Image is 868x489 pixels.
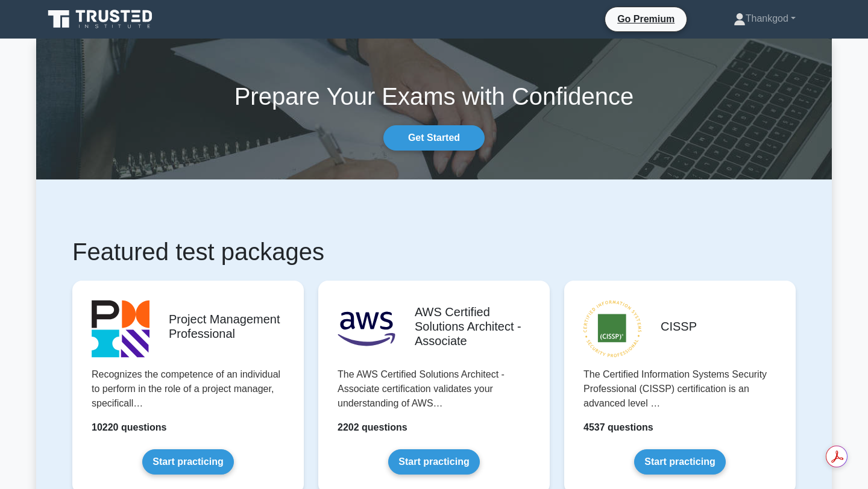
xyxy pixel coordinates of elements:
[705,7,825,31] a: Thankgod
[383,125,485,151] a: Get Started
[634,449,725,475] a: Start practicing
[142,449,233,475] a: Start practicing
[388,449,479,475] a: Start practicing
[72,237,796,266] h1: Featured test packages
[36,82,832,111] h1: Prepare Your Exams with Confidence
[610,11,682,26] a: Go Premium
